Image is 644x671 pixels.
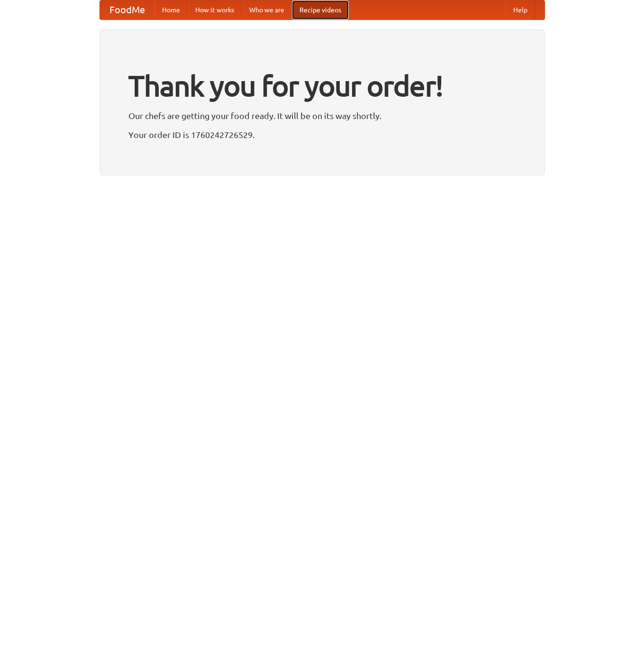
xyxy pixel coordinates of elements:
[242,0,292,19] a: Who we are
[100,0,154,19] a: FoodMe
[128,63,516,109] h1: Thank you for your order!
[188,0,242,19] a: How it works
[128,128,516,142] p: Your order ID is 1760242726529.
[292,0,349,19] a: Recipe videos
[154,0,188,19] a: Home
[506,0,535,19] a: Help
[128,109,516,123] p: Our chefs are getting your food ready. It will be on its way shortly.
